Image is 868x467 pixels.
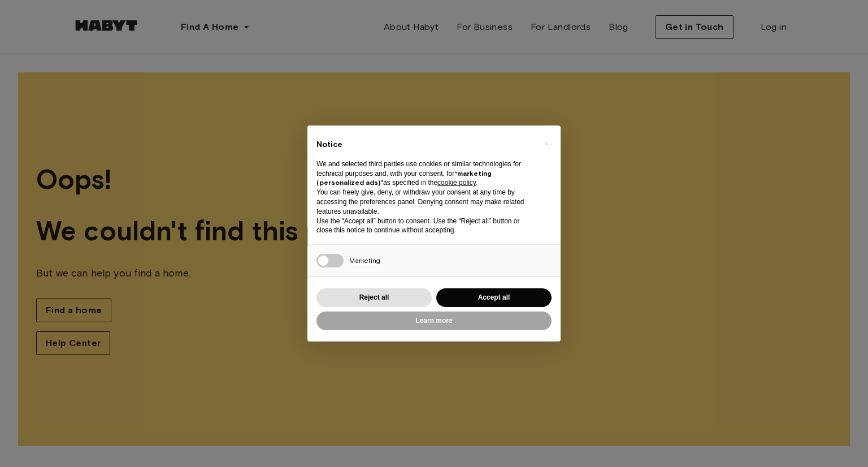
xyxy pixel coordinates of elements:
[349,256,380,265] span: Marketing
[544,137,548,150] span: ×
[316,217,533,236] p: Use the “Accept all” button to consent. Use the “Reject all” button or close this notice to conti...
[436,288,552,307] button: Accept all
[316,159,533,188] p: We and selected third parties use cookies or similar technologies for technical purposes and, wit...
[437,179,476,187] a: cookie policy
[316,169,492,187] strong: “marketing (personalized ads)”
[316,139,533,150] h2: Notice
[537,135,555,153] button: Close this notice
[316,188,533,216] p: You can freely give, deny, or withdraw your consent at any time by accessing the preferences pane...
[316,288,432,307] button: Reject all
[316,312,552,330] button: Learn more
